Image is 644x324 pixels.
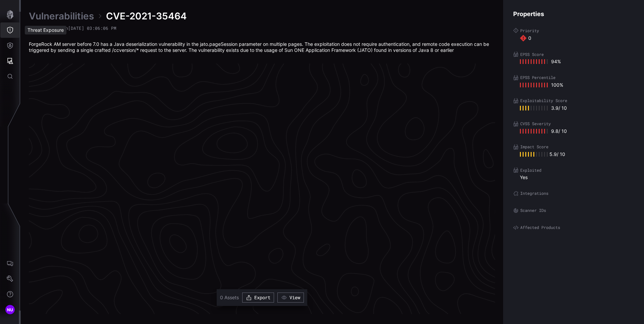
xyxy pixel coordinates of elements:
div: 94 % [520,59,561,65]
div: 0 [520,35,634,42]
time: [DATE] 03:06:06 PM [68,25,116,31]
div: ForgeRock AM server before 7.0 has a Java deserialization vulnerability in the jato.pageSession p... [29,41,495,53]
div: Yes [520,174,634,180]
label: EPSS Score [513,52,634,57]
label: Exploited [513,167,634,173]
label: EPSS Percentile [513,75,634,80]
div: 9.8 / 10 [520,128,567,134]
label: Scanner IDs [513,208,634,213]
label: Affected Products [513,225,634,230]
div: 100 % [520,82,563,88]
div: 3.9 / 10 [520,105,567,111]
label: Integrations [513,191,634,196]
label: Priority [513,28,634,33]
div: Threat Exposure [25,26,66,34]
label: CVSS Severity [513,121,634,127]
label: Impact Score [513,144,634,150]
button: NU [0,302,20,317]
span: 0 Assets [220,295,239,300]
span: NU [7,306,13,313]
button: View [277,293,304,303]
span: CVE-2021-35464 [106,10,187,22]
a: Vulnerabilities [29,10,94,22]
h4: Properties [513,10,634,18]
button: Export [242,293,274,303]
div: 5.9 / 10 [520,151,634,157]
label: Exploitability Score [513,98,634,103]
span: Last seen on [36,25,116,31]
